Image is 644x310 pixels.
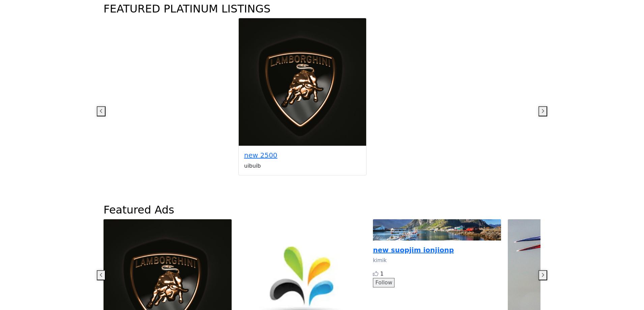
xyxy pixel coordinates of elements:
[380,271,383,277] span: 1
[244,151,277,159] a: new 2500
[239,18,366,146] img: new 2500
[104,2,540,15] h2: FEATURED PLATINUM LISTINGS
[104,203,540,216] h2: Featured Ads
[373,246,454,254] b: new suopjim ionjionp
[373,257,501,264] p: kimik
[373,278,394,287] button: Follow
[375,279,392,287] p: Follow
[373,219,501,241] img: new suopjim ionjionp
[373,246,501,254] a: new suopjim ionjionp
[244,162,361,170] p: uibuib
